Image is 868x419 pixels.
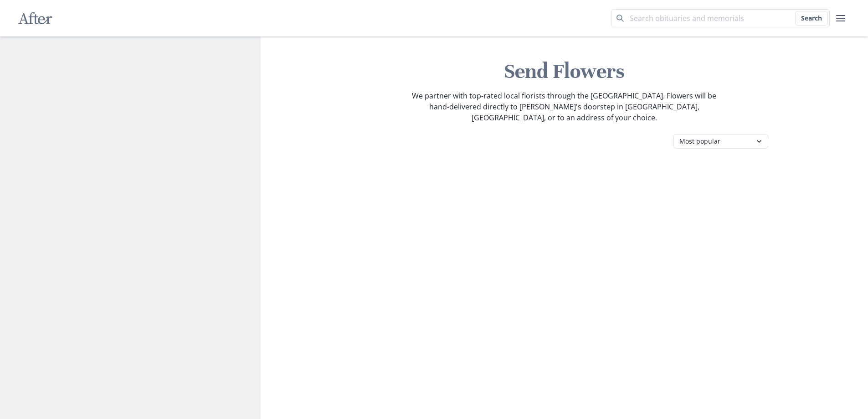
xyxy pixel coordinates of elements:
h1: Send Flowers [268,58,861,85]
p: We partner with top-rated local florists through the [GEOGRAPHIC_DATA]. Flowers will be hand-deli... [411,90,717,123]
button: user menu [832,9,850,27]
button: Search [795,11,828,26]
input: Search term [611,9,830,27]
select: Category filter [673,134,768,149]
